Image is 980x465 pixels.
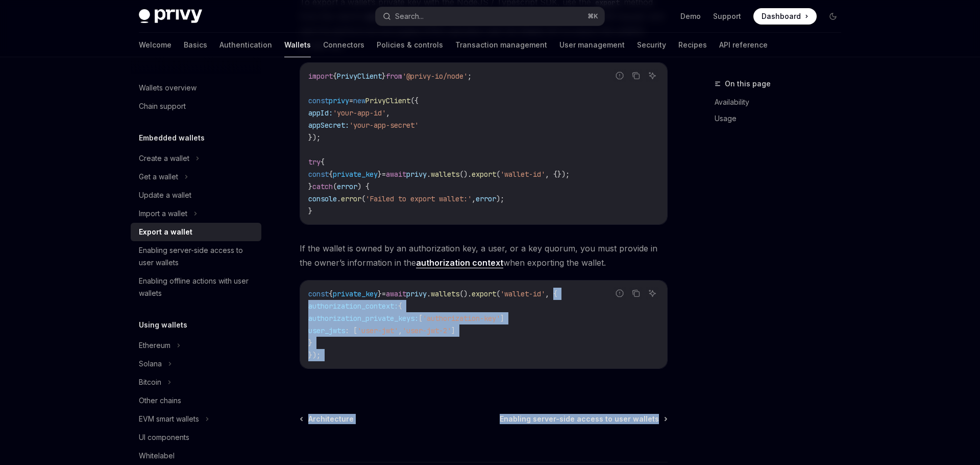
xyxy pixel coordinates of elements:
[131,223,261,241] a: Export a wallet
[131,79,261,97] a: Wallets overview
[402,72,468,81] span: '@privy-io/node'
[637,33,666,57] a: Security
[725,78,771,90] span: On this page
[308,121,349,130] span: appSecret:
[406,170,427,179] span: privy
[131,447,261,465] a: Whitelabel
[308,338,312,347] span: }
[139,9,202,24] img: dark logo
[357,182,370,191] span: ) {
[308,133,321,142] span: });
[139,171,178,183] div: Get a wallet
[341,194,361,203] span: error
[357,326,398,335] span: 'user-jwt'
[139,82,197,94] div: Wallets overview
[333,72,337,81] span: {
[219,33,272,57] a: Authentication
[131,355,261,373] button: Solana
[719,33,768,57] a: API reference
[459,170,472,179] span: ().
[139,33,171,57] a: Welcome
[427,289,431,298] span: .
[386,108,390,118] span: ,
[312,182,333,191] span: catch
[308,351,321,360] span: });
[139,244,255,269] div: Enabling server-side access to user wallets
[496,170,500,179] span: (
[365,194,472,203] span: 'Failed to export wallet:'
[715,110,849,127] a: Usage
[678,33,707,57] a: Recipes
[337,194,341,203] span: .
[308,301,398,311] span: authorization_context:
[587,12,598,20] span: ⌘ K
[300,241,668,270] span: If the wallet is owned by an authorization key, a user, or a key quorum, you must provide in the ...
[131,97,261,115] a: Chain support
[139,226,192,238] div: Export a wallet
[308,157,321,167] span: try
[382,289,386,298] span: =
[329,170,333,179] span: {
[377,33,443,57] a: Policies & controls
[545,170,570,179] span: , {});
[423,314,500,323] span: 'authorization-key'
[131,168,261,186] button: Get a wallet
[349,121,419,130] span: 'your-app-secret'
[139,450,175,462] div: Whitelabel
[139,132,205,144] h5: Embedded wallets
[398,301,402,311] span: {
[139,413,199,425] div: EVM smart wallets
[337,72,382,81] span: PrivyClient
[308,108,333,118] span: appId:
[131,149,261,168] button: Create a wallet
[139,319,187,331] h5: Using wallets
[629,287,643,300] button: Copy the contents from the code block
[500,289,545,298] span: 'wallet-id'
[680,11,701,21] a: Demo
[308,326,345,335] span: user_jwts
[365,96,410,105] span: PrivyClient
[139,431,189,444] div: UI components
[378,170,382,179] span: }
[321,157,325,167] span: {
[308,96,329,105] span: const
[395,10,424,22] div: Search...
[451,326,455,335] span: ]
[349,96,353,105] span: =
[431,289,459,298] span: wallets
[762,11,801,21] span: Dashboard
[308,72,333,81] span: import
[545,289,557,298] span: , {
[308,289,329,298] span: const
[139,275,255,299] div: Enabling offline actions with user wallets
[333,182,337,191] span: (
[753,8,817,25] a: Dashboard
[646,287,659,300] button: Ask AI
[333,108,386,118] span: 'your-app-id'
[382,72,386,81] span: }
[284,33,311,57] a: Wallets
[131,241,261,272] a: Enabling server-side access to user wallets
[406,289,427,298] span: privy
[431,170,459,179] span: wallets
[131,186,261,204] a: Update a wallet
[329,289,333,298] span: {
[472,289,496,298] span: export
[308,414,354,424] span: Architecture
[353,96,365,105] span: new
[131,391,261,410] a: Other chains
[131,272,261,303] a: Enabling offline actions with user wallets
[378,289,382,298] span: }
[139,189,191,201] div: Update a wallet
[386,289,406,298] span: await
[559,33,625,57] a: User management
[131,410,261,428] button: EVM smart wallets
[613,287,626,300] button: Report incorrect code
[715,94,849,110] a: Availability
[419,314,423,323] span: [
[500,170,545,179] span: 'wallet-id'
[337,182,357,191] span: error
[131,373,261,391] button: Bitcoin
[308,182,312,191] span: }
[308,314,419,323] span: authorization_private_keys:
